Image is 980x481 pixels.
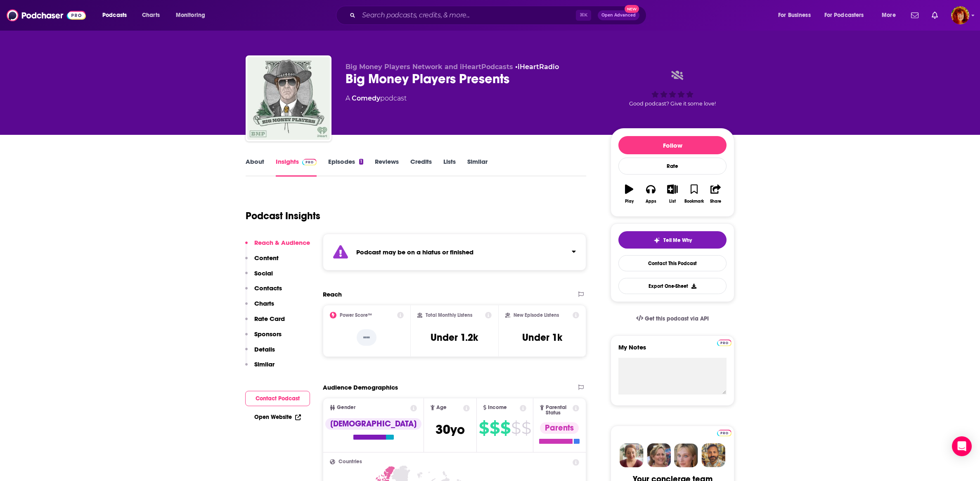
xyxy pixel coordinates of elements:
[647,443,671,467] img: Barbara Profile
[705,179,727,209] button: Share
[346,63,513,71] span: Big Money Players Network and iHeartPodcasts
[7,7,86,23] img: Podchaser - Follow, Share and Rate Podcasts
[254,330,282,338] p: Sponsors
[436,405,447,410] span: Age
[717,428,731,436] a: Pro website
[276,158,317,177] a: InsightsPodchaser Pro
[630,309,715,329] a: Get this podcast via API
[683,179,705,209] button: Bookmark
[951,6,969,24] button: Show profile menu
[514,312,559,318] h2: New Episode Listens
[598,10,639,20] button: Open AdvancedNew
[328,158,363,177] a: Episodes1
[625,5,639,13] span: New
[611,63,734,114] div: Good podcast? Give it some love!
[928,8,941,22] a: Show notifications dropdown
[618,158,727,175] div: Rate
[662,179,683,209] button: List
[254,414,301,421] a: Open Website
[908,8,922,22] a: Show notifications dropdown
[618,343,727,358] label: My Notes
[431,331,478,344] h3: Under 1.2k
[436,421,465,438] span: 30 yo
[645,315,709,322] span: Get this podcast via API
[576,10,591,21] span: ⌘ K
[540,422,579,434] div: Parents
[618,136,727,154] button: Follow
[601,13,636,17] span: Open Advanced
[245,345,275,361] button: Details
[701,443,725,467] img: Jon Profile
[951,6,969,24] img: User Profile
[522,331,562,344] h3: Under 1k
[339,459,362,464] span: Countries
[325,418,421,430] div: [DEMOGRAPHIC_DATA]
[245,284,282,299] button: Contacts
[302,159,317,165] img: Podchaser Pro
[426,312,472,318] h2: Total Monthly Listens
[546,405,571,416] span: Parental Status
[254,239,310,246] p: Reach & Audience
[137,9,165,22] a: Charts
[674,443,698,467] img: Jules Profile
[337,405,355,410] span: Gender
[357,329,376,346] p: --
[467,158,488,177] a: Similar
[359,159,363,165] div: 1
[247,57,330,140] img: Big Money Players Presents
[618,179,640,209] button: Play
[254,360,275,368] p: Similar
[710,199,721,204] div: Share
[170,9,216,22] button: open menu
[717,430,731,436] img: Podchaser Pro
[618,255,727,271] a: Contact This Podcast
[97,9,137,22] button: open menu
[521,421,531,435] span: $
[176,10,205,21] span: Monitoring
[640,179,661,209] button: Apps
[882,10,896,21] span: More
[254,315,285,323] p: Rate Card
[245,299,274,315] button: Charts
[254,345,275,353] p: Details
[254,284,282,292] p: Contacts
[245,330,282,345] button: Sponsors
[245,254,279,269] button: Content
[142,10,160,21] span: Charts
[340,312,372,318] h2: Power Score™
[443,158,456,177] a: Lists
[669,199,676,204] div: List
[952,436,972,456] div: Open Intercom Messenger
[323,383,398,391] h2: Audience Demographics
[618,231,727,249] button: tell me why sparkleTell Me Why
[717,340,731,346] img: Podchaser Pro
[245,391,310,406] button: Contact Podcast
[254,254,279,262] p: Content
[653,237,660,244] img: tell me why sparkle
[356,248,473,256] strong: Podcast may be on a hiatus or finished
[511,421,521,435] span: $
[646,199,656,204] div: Apps
[717,338,731,346] a: Pro website
[246,210,320,222] h1: Podcast Insights
[951,6,969,24] span: Logged in as rpalermo
[359,9,576,22] input: Search podcasts, credits, & more...
[824,10,864,21] span: For Podcasters
[346,93,407,103] div: A podcast
[772,9,821,22] button: open menu
[684,199,704,204] div: Bookmark
[254,269,273,277] p: Social
[254,299,274,307] p: Charts
[375,158,399,177] a: Reviews
[500,421,510,435] span: $
[518,63,559,71] a: iHeartRadio
[778,10,811,21] span: For Business
[245,315,285,330] button: Rate Card
[620,443,644,467] img: Sydney Profile
[323,234,586,270] section: Click to expand status details
[490,421,499,435] span: $
[488,405,507,410] span: Income
[625,199,634,204] div: Play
